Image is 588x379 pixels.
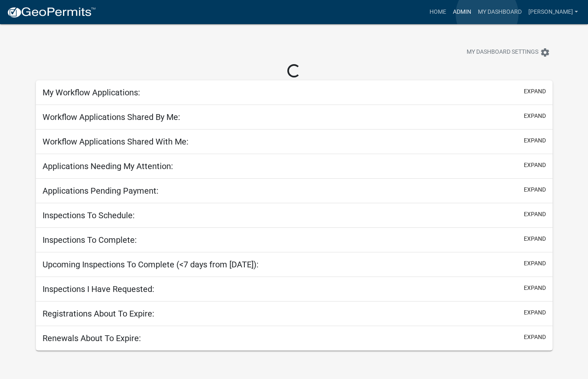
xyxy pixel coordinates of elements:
h5: Workflow Applications Shared By Me: [43,112,180,122]
h5: Inspections I Have Requested: [43,284,154,294]
h5: Workflow Applications Shared With Me: [43,137,188,147]
h5: Registrations About To Expire: [43,309,154,319]
h5: Inspections To Schedule: [43,210,135,220]
button: expand [524,210,546,219]
button: expand [524,259,546,268]
button: expand [524,234,546,243]
i: settings [540,47,550,57]
a: Home [426,4,450,20]
button: expand [524,284,546,292]
button: expand [524,185,546,194]
a: [PERSON_NAME] [525,4,581,20]
button: expand [524,161,546,170]
h5: Applications Needing My Attention: [43,161,173,171]
a: My Dashboard [475,4,525,20]
h5: My Workflow Applications: [43,87,140,97]
span: My Dashboard Settings [467,47,538,57]
h5: Upcoming Inspections To Complete (<7 days from [DATE]): [43,259,259,269]
button: expand [524,87,546,96]
button: expand [524,333,546,342]
h5: Applications Pending Payment: [43,186,158,196]
h5: Inspections To Complete: [43,235,137,245]
a: Admin [450,4,475,20]
button: My Dashboard Settingssettings [460,44,557,60]
button: expand [524,136,546,145]
button: expand [524,112,546,120]
h5: Renewals About To Expire: [43,333,141,343]
button: expand [524,308,546,317]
